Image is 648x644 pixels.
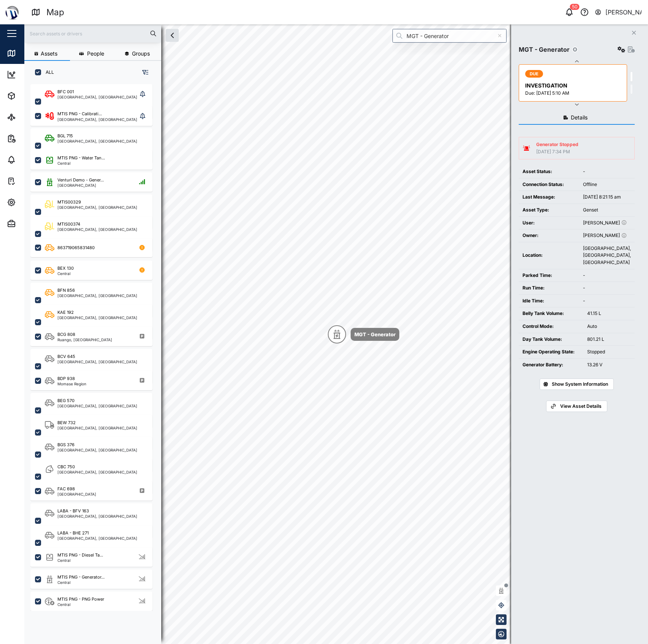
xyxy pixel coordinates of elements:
[87,51,104,56] span: People
[20,49,37,57] div: Map
[57,316,137,320] div: [GEOGRAPHIC_DATA], [GEOGRAPHIC_DATA]
[20,134,46,143] div: Reports
[583,194,631,201] div: [DATE] 8:21:15 am
[57,382,86,386] div: Momase Region
[57,89,74,95] div: BFC 001
[57,596,104,603] div: MTIS PNG - PNG Power
[328,325,399,343] div: Map marker
[571,115,588,120] span: Details
[525,81,622,90] div: INVESTIGATION
[57,205,137,209] div: [GEOGRAPHIC_DATA], [GEOGRAPHIC_DATA]
[525,90,622,97] div: Due: [DATE] 5:10 AM
[57,404,137,408] div: [GEOGRAPHIC_DATA], [GEOGRAPHIC_DATA]
[29,28,157,39] input: Search assets or drivers
[4,4,21,21] img: Main Logo
[523,297,575,305] div: Idle Time:
[523,219,575,227] div: User:
[587,361,631,369] div: 13.26 V
[583,245,631,266] div: [GEOGRAPHIC_DATA], [GEOGRAPHIC_DATA], [GEOGRAPHIC_DATA]
[523,348,580,356] div: Engine Operating State:
[20,113,38,121] div: Sites
[583,181,631,188] div: Offline
[57,558,103,562] div: Central
[536,148,578,156] div: [DATE] 7:34 PM
[583,272,631,279] div: -
[57,183,104,187] div: [GEOGRAPHIC_DATA]
[57,177,104,183] div: Venturi Demo - Gener...
[20,92,43,100] div: Assets
[57,574,105,580] div: MTIS PNG - Generator...
[523,310,580,317] div: Belly Tank Volume:
[57,95,137,99] div: [GEOGRAPHIC_DATA], [GEOGRAPHIC_DATA]
[57,552,103,558] div: MTIS PNG - Diesel Ta...
[392,29,507,43] input: Search by People, Asset, Geozone or Place
[20,156,43,164] div: Alarms
[587,336,631,343] div: 801.21 L
[546,401,607,412] a: View Asset Details
[57,221,80,227] div: MTIS00374
[605,8,642,17] div: [PERSON_NAME]
[57,470,137,474] div: [GEOGRAPHIC_DATA], [GEOGRAPHIC_DATA]
[540,378,614,390] button: Show System Information
[523,323,580,330] div: Control Mode:
[57,580,105,584] div: Central
[57,398,75,404] div: BEG 570
[523,252,575,259] div: Location:
[57,294,137,297] div: [GEOGRAPHIC_DATA], [GEOGRAPHIC_DATA]
[57,111,102,117] div: MTIS PNG - Calibrati...
[530,70,539,77] span: DUE
[583,285,631,292] div: -
[57,426,137,430] div: [GEOGRAPHIC_DATA], [GEOGRAPHIC_DATA]
[57,287,75,294] div: BFN 856
[132,51,150,56] span: Groups
[30,81,161,638] div: grid
[594,7,642,17] button: [PERSON_NAME]
[57,161,105,165] div: Central
[587,348,631,356] div: Stopped
[583,168,631,175] div: -
[20,177,41,185] div: Tasks
[57,492,96,496] div: [GEOGRAPHIC_DATA]
[583,232,631,239] div: [PERSON_NAME]
[583,219,631,227] div: [PERSON_NAME]
[587,323,631,330] div: Auto
[57,448,137,452] div: [GEOGRAPHIC_DATA], [GEOGRAPHIC_DATA]
[583,297,631,305] div: -
[523,194,575,201] div: Last Message:
[570,4,580,10] div: 50
[57,530,89,536] div: LABA - BHE 271
[57,331,75,338] div: BCG 808
[57,360,137,364] div: [GEOGRAPHIC_DATA], [GEOGRAPHIC_DATA]
[41,69,54,75] label: ALL
[523,181,575,188] div: Connection Status:
[523,336,580,343] div: Day Tank Volume:
[523,207,575,214] div: Asset Type:
[57,536,137,540] div: [GEOGRAPHIC_DATA], [GEOGRAPHIC_DATA]
[523,232,575,239] div: Owner:
[523,168,575,175] div: Asset Status:
[519,45,570,54] div: MGT - Generator
[57,375,75,382] div: BDP 938
[20,219,42,228] div: Admin
[57,227,137,231] div: [GEOGRAPHIC_DATA], [GEOGRAPHIC_DATA]
[57,155,105,161] div: MTIS PNG - Water Tan...
[552,379,608,390] span: Show System Information
[354,331,395,338] div: MGT - Generator
[57,265,74,272] div: BEX 130
[57,133,73,139] div: BGL 715
[46,6,64,19] div: Map
[57,272,74,275] div: Central
[587,310,631,317] div: 41.15 L
[57,338,112,342] div: Ruango, [GEOGRAPHIC_DATA]
[523,361,580,369] div: Generator Battery:
[57,199,81,205] div: MTIS00329
[536,141,578,148] div: Generator Stopped
[523,272,575,279] div: Parked Time:
[57,486,75,492] div: FAC 698
[20,70,54,79] div: Dashboard
[57,139,137,143] div: [GEOGRAPHIC_DATA], [GEOGRAPHIC_DATA]
[24,24,648,644] canvas: Map
[57,309,74,316] div: KAE 192
[57,420,76,426] div: BEW 732
[560,401,602,412] span: View Asset Details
